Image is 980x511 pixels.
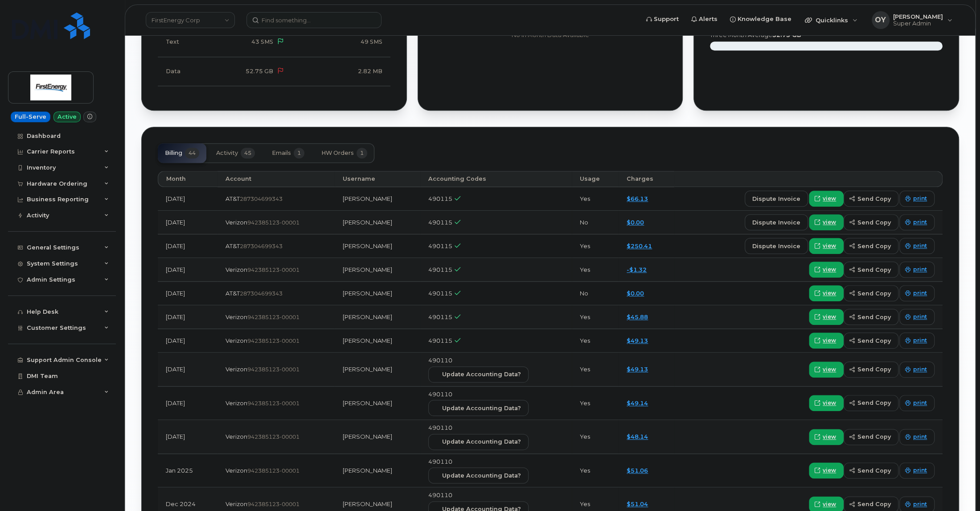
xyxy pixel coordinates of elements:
button: send copy [844,361,898,378]
span: view [823,266,836,274]
button: send copy [844,191,898,207]
span: 490115 [428,219,452,226]
td: [PERSON_NAME] [335,282,420,305]
span: dispute invoice [752,218,800,227]
span: 287304699343 [240,243,283,249]
span: AT&T [226,290,240,297]
button: send copy [844,395,898,411]
a: -$1.32 [627,266,647,273]
a: view [809,191,844,207]
span: 490110 [428,391,452,398]
td: [PERSON_NAME] [335,211,420,234]
span: send copy [857,337,891,345]
th: Usage [572,171,619,187]
td: Yes [572,386,619,420]
span: view [823,366,836,374]
span: send copy [857,242,891,250]
button: send copy [844,214,898,230]
span: Verizon [226,313,247,320]
span: dispute invoice [752,195,800,203]
td: Jan 2025 [158,454,217,488]
span: 942385123-00001 [247,433,299,440]
span: print [913,242,927,250]
td: Yes [572,258,619,282]
span: 490115 [428,242,452,249]
th: Accounting Codes [420,171,572,187]
a: print [899,361,935,378]
td: [DATE] [158,386,217,420]
td: No [572,211,619,234]
td: [PERSON_NAME] [335,386,420,420]
span: send copy [857,195,891,203]
span: Update Accounting Data? [442,370,521,378]
span: Verizon [226,337,247,344]
a: view [809,361,844,378]
button: dispute invoice [745,191,808,207]
iframe: Messenger Launcher [941,472,973,504]
td: Yes [572,353,619,386]
span: Verizon [226,500,247,507]
td: Yes [572,420,619,454]
span: 942385123-00001 [247,366,299,373]
td: 49 SMS [292,28,390,57]
button: dispute invoice [745,214,808,230]
td: [PERSON_NAME] [335,420,420,454]
td: [DATE] [158,282,217,305]
td: Text [158,28,201,57]
span: Activity [216,150,238,157]
td: [PERSON_NAME] [335,258,420,282]
td: [DATE] [158,234,217,258]
td: [PERSON_NAME] [335,329,420,353]
span: AT&T [226,242,240,249]
td: [PERSON_NAME] [335,454,420,488]
td: [DATE] [158,211,217,234]
span: 942385123-00001 [247,467,299,474]
button: send copy [844,262,898,278]
span: print [913,195,927,203]
a: $49.13 [627,366,648,373]
td: [DATE] [158,353,217,386]
span: send copy [857,500,891,508]
span: 490115 [428,266,452,273]
span: view [823,242,836,250]
span: 942385123-00001 [247,400,299,407]
span: send copy [857,313,891,321]
span: 490110 [428,424,452,431]
td: [PERSON_NAME] [335,353,420,386]
span: Update Accounting Data? [442,471,521,480]
span: Quicklinks [816,17,848,24]
td: Yes [572,454,619,488]
span: 942385123-00001 [247,501,299,507]
td: No [572,282,619,305]
th: Username [335,171,420,187]
span: print [913,218,927,226]
span: 490115 [428,313,452,320]
td: [PERSON_NAME] [335,187,420,211]
span: Verizon [226,266,247,273]
span: Verizon [226,366,247,373]
td: [DATE] [158,258,217,282]
span: view [823,289,836,297]
a: $0.00 [627,290,644,297]
a: view [809,309,844,325]
td: [DATE] [158,420,217,454]
span: 287304699343 [240,195,283,202]
span: 490110 [428,357,452,364]
span: 942385123-00001 [247,337,299,344]
span: 52.75 GB [246,68,273,75]
td: Yes [572,329,619,353]
span: OY [875,15,886,25]
span: send copy [857,399,891,407]
span: print [913,313,927,321]
td: [PERSON_NAME] [335,234,420,258]
a: Support [640,10,685,28]
a: print [899,238,935,254]
span: print [913,500,927,508]
span: view [823,399,836,407]
a: view [809,395,844,411]
a: view [809,238,844,254]
a: $250.41 [627,242,652,249]
td: [DATE] [158,305,217,329]
span: send copy [857,432,891,441]
span: 490115 [428,290,452,297]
